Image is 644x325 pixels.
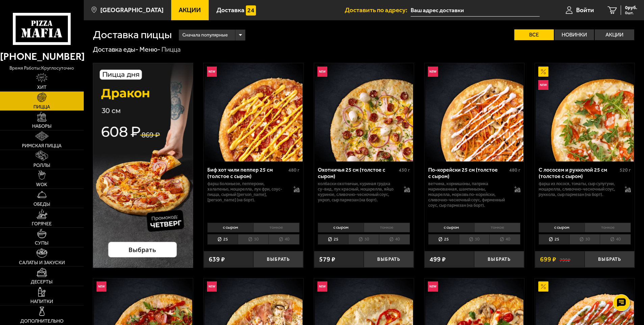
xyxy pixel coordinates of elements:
[425,63,523,161] img: По-корейски 25 см (толстое с сыром)
[32,222,52,226] span: Горячее
[379,234,410,245] li: 40
[399,167,410,173] span: 430 г
[625,5,637,10] span: 0 руб.
[216,7,244,13] span: Доставка
[209,256,225,263] span: 639 ₽
[514,29,554,40] label: Все
[428,167,508,179] div: По-корейски 25 см (толстое с сыром)
[317,281,328,292] img: Новинка
[318,181,397,203] p: колбаски охотничьи, куриная грудка су-вид, лук красный, моцарелла, яйцо куриное, сливочно-чесночн...
[32,124,52,129] span: Наборы
[509,167,520,173] span: 480 г
[364,223,410,232] li: тонкое
[33,202,50,207] span: Обеды
[539,181,618,197] p: фарш из лосося, томаты, сыр сулугуни, моцарелла, сливочно-чесночный соус, руккола, сыр пармезан (...
[93,45,138,53] a: Доставка еды-
[569,234,600,245] li: 30
[22,144,61,148] span: Римская пицца
[204,63,303,161] img: Биф хот чили пеппер 25 см (толстое с сыром)
[93,29,172,40] h1: Доставка пиццы
[539,223,585,232] li: с сыром
[97,281,107,292] img: Новинка
[31,280,53,284] span: Десерты
[345,7,411,13] span: Доставить по адресу:
[489,234,520,245] li: 40
[560,256,570,263] s: 799 ₽
[100,7,163,13] span: [GEOGRAPHIC_DATA]
[318,167,397,179] div: Охотничья 25 см (толстое с сыром)
[207,167,287,179] div: Биф хот чили пеппер 25 см (толстое с сыром)
[538,67,548,77] img: Акционный
[207,234,238,245] li: 25
[536,63,634,161] img: С лососем и рукколой 25 см (толстое с сыром)
[253,223,300,232] li: тонкое
[207,181,287,203] p: фарш болоньезе, пепперони, халапеньо, моцарелла, лук фри, соус-пицца, сырный [PERSON_NAME], [PERS...
[36,182,47,187] span: WOK
[474,251,524,268] button: Выбрать
[428,181,508,208] p: ветчина, корнишоны, паприка маринованная, шампиньоны, моцарелла, морковь по-корейски, сливочно-че...
[319,256,335,263] span: 579 ₽
[207,281,217,292] img: Новинка
[585,223,631,232] li: тонкое
[459,234,490,245] li: 30
[238,234,268,245] li: 30
[364,251,414,268] button: Выбрать
[268,234,300,245] li: 40
[314,63,414,161] a: НовинкаОхотничья 25 см (толстое с сыром)
[474,223,520,232] li: тонкое
[318,223,364,232] li: с сыром
[428,234,459,245] li: 25
[538,281,548,292] img: Акционный
[411,4,539,17] input: Ваш адрес доставки
[246,5,256,16] img: 15daf4d41897b9f0e9f617042186c801.svg
[139,45,160,53] a: Меню-
[538,80,548,90] img: Новинка
[161,45,181,54] div: Пицца
[585,251,635,268] button: Выбрать
[204,63,303,161] a: НовинкаБиф хот чили пеппер 25 см (толстое с сыром)
[37,85,47,90] span: Хит
[253,251,303,268] button: Выбрать
[600,234,631,245] li: 40
[33,163,50,168] span: Роллы
[207,223,253,232] li: с сыром
[30,299,53,304] span: Напитки
[576,7,594,13] span: Войти
[625,11,637,15] span: 0 шт.
[33,105,50,109] span: Пицца
[535,63,635,161] a: АкционныйНовинкаС лососем и рукколой 25 см (толстое с сыром)
[315,63,413,161] img: Охотничья 25 см (толстое с сыром)
[207,67,217,77] img: Новинка
[35,241,49,246] span: Супы
[430,256,446,263] span: 499 ₽
[620,167,631,173] span: 520 г
[288,167,300,173] span: 480 г
[182,29,228,42] span: Сначала популярные
[428,67,438,77] img: Новинка
[424,63,524,161] a: НовинкаПо-корейски 25 см (толстое с сыром)
[317,67,328,77] img: Новинка
[428,223,474,232] li: с сыром
[318,234,349,245] li: 25
[179,7,201,13] span: Акции
[20,319,63,324] span: Дополнительно
[595,29,634,40] label: Акции
[348,234,379,245] li: 30
[555,29,594,40] label: Новинки
[539,234,569,245] li: 25
[19,260,65,265] span: Салаты и закуски
[539,167,618,179] div: С лососем и рукколой 25 см (толстое с сыром)
[540,256,556,263] span: 699 ₽
[428,281,438,292] img: Новинка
